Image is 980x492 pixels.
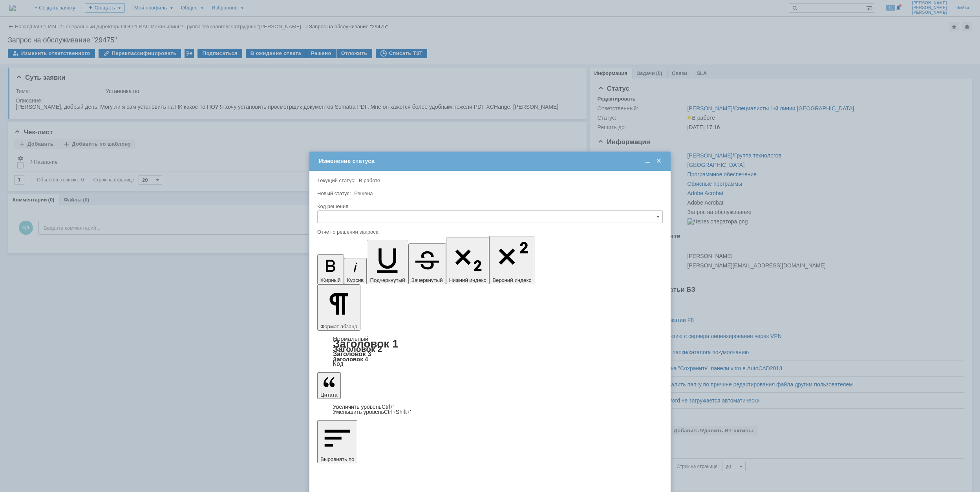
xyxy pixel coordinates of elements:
[317,204,661,209] div: Код решения
[317,420,357,463] button: Выровнять по
[333,404,395,410] a: Increase
[359,177,380,183] span: В работе
[382,404,395,410] span: Ctrl+'
[333,335,368,342] a: Нормальный
[446,238,490,284] button: Нижний индекс
[317,177,355,183] label: Текущий статус:
[317,190,351,196] label: Новый статус:
[320,324,357,329] span: Формат абзаца
[320,277,341,283] span: Жирный
[333,360,344,368] a: Код
[317,372,341,399] button: Цитата
[354,190,373,196] span: Решена
[317,336,663,367] div: Формат абзаца
[317,284,360,331] button: Формат абзаца
[408,243,446,284] button: Зачеркнутый
[449,277,486,283] span: Нижний индекс
[317,404,663,415] div: Цитата
[370,277,405,283] span: Подчеркнутый
[333,350,371,357] a: Заголовок 3
[319,157,663,165] div: Изменение статуса
[317,254,344,284] button: Жирный
[333,344,382,353] a: Заголовок 2
[320,456,354,462] span: Выровнять по
[333,356,368,362] a: Заголовок 4
[644,157,652,165] span: Свернуть (Ctrl + M)
[333,338,399,350] a: Заголовок 1
[384,409,411,415] span: Ctrl+Shift+'
[317,229,661,234] div: Отчет о решении запроса
[492,277,531,283] span: Верхний индекс
[367,240,408,284] button: Подчеркнутый
[489,236,534,284] button: Верхний индекс
[333,409,411,415] a: Decrease
[320,392,338,398] span: Цитата
[655,157,663,165] span: Закрыть
[344,258,367,284] button: Курсив
[347,277,364,283] span: Курсив
[411,277,443,283] span: Зачеркнутый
